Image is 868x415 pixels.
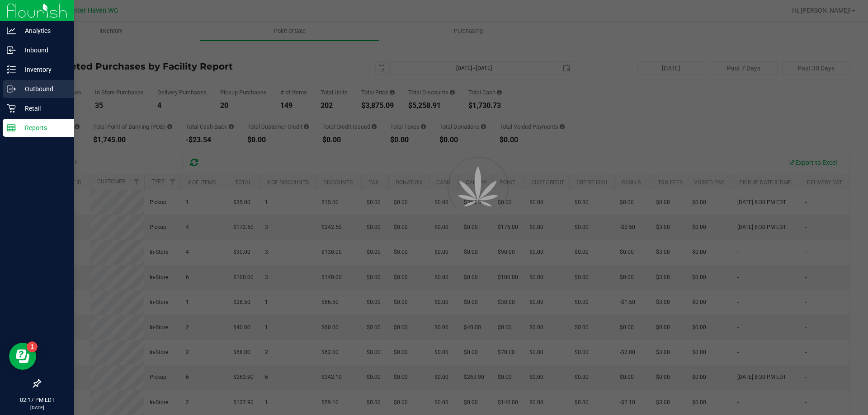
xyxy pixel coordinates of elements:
[16,84,70,94] p: Outbound
[16,25,70,36] p: Analytics
[4,404,70,411] p: [DATE]
[27,341,38,352] iframe: Resource center unread badge
[16,122,70,133] p: Reports
[7,65,16,74] inline-svg: Inventory
[7,104,16,113] inline-svg: Retail
[7,84,16,93] inline-svg: Outbound
[7,46,16,55] inline-svg: Inbound
[16,103,70,114] p: Retail
[16,64,70,75] p: Inventory
[9,343,36,370] iframe: Resource center
[7,26,16,35] inline-svg: Analytics
[16,45,70,56] p: Inbound
[7,123,16,132] inline-svg: Reports
[4,396,70,404] p: 02:17 PM EDT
